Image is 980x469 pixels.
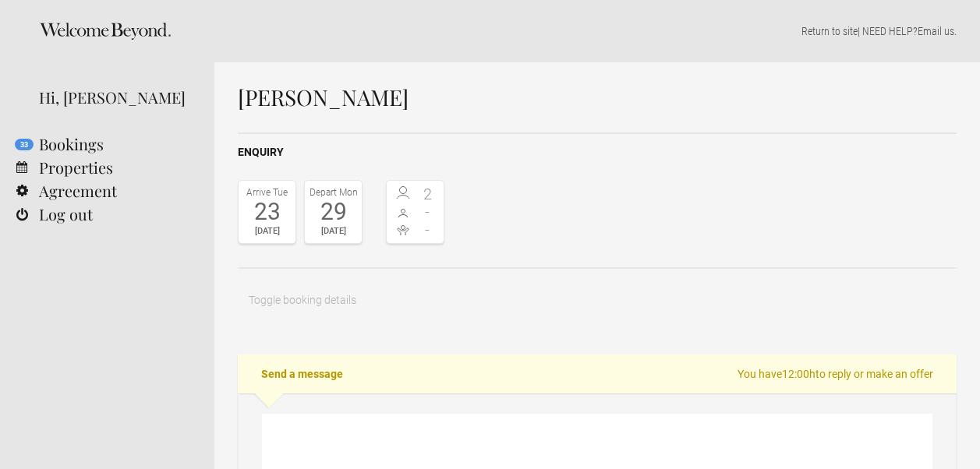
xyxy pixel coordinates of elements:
[39,86,191,109] div: Hi, [PERSON_NAME]
[238,86,957,109] h1: [PERSON_NAME]
[242,185,292,200] div: Arrive Tue
[242,224,292,239] div: [DATE]
[242,200,292,224] div: 23
[416,222,440,238] span: -
[238,144,957,160] h2: Enquiry
[918,25,954,37] a: Email us
[782,368,815,380] flynt-countdown: 12:00h
[416,186,440,202] span: 2
[309,185,358,200] div: Depart Mon
[15,139,34,150] flynt-notification-badge: 33
[738,366,933,382] span: You have to reply or make an offer
[238,354,957,393] h2: Send a message
[801,25,858,37] a: Return to site
[309,200,358,224] div: 29
[238,284,367,316] button: Toggle booking details
[309,224,358,239] div: [DATE]
[416,204,440,220] span: -
[238,23,957,39] p: | NEED HELP? .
